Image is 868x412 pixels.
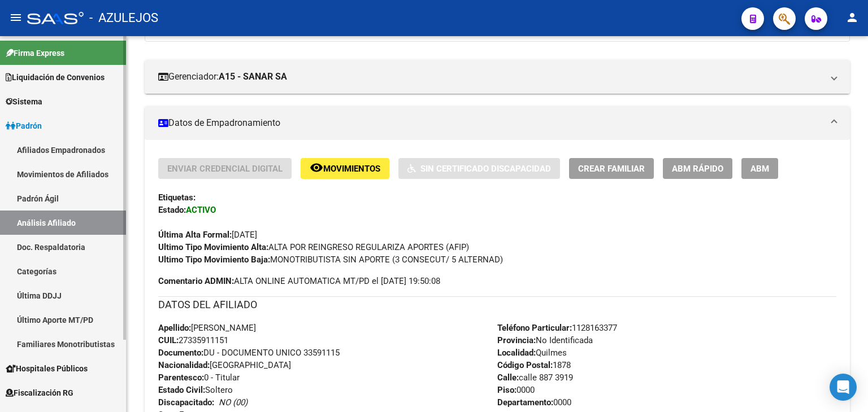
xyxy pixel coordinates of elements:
strong: ACTIVO [186,205,216,215]
strong: Documento: [158,348,203,358]
span: 0000 [497,397,571,407]
span: ABM [750,164,769,174]
strong: Última Alta Formal: [158,230,232,240]
span: Quilmes [497,348,567,358]
span: Sistema [6,95,42,108]
span: ABM Rápido [672,164,723,174]
strong: Código Postal: [497,360,553,370]
strong: A15 - SANAR SA [219,71,287,83]
span: 27335911151 [158,335,228,345]
i: NO (00) [219,397,248,407]
mat-panel-title: Datos de Empadronamiento [158,117,823,129]
mat-icon: person [845,11,859,24]
span: Sin Certificado Discapacidad [420,164,551,174]
strong: Comentario ADMIN: [158,276,234,286]
span: DU - DOCUMENTO UNICO 33591115 [158,348,340,358]
button: Movimientos [301,158,389,179]
span: Firma Express [6,47,64,59]
span: calle 887 3919 [497,372,573,383]
mat-panel-title: Gerenciador: [158,71,823,83]
span: Movimientos [323,164,380,174]
span: MONOTRIBUTISTA SIN APORTE (3 CONSECUT/ 5 ALTERNAD) [158,255,503,265]
strong: Teléfono Particular: [497,323,572,333]
button: Sin Certificado Discapacidad [398,158,560,179]
span: 0000 [497,385,535,395]
span: Padrón [6,120,42,132]
mat-icon: menu [9,11,23,24]
strong: Nacionalidad: [158,360,210,370]
mat-expansion-panel-header: Datos de Empadronamiento [145,106,850,140]
span: [GEOGRAPHIC_DATA] [158,360,291,370]
span: ALTA ONLINE AUTOMATICA MT/PD el [DATE] 19:50:08 [158,275,440,287]
span: No Identificada [497,335,593,345]
span: 1128163377 [497,323,617,333]
strong: Etiquetas: [158,192,196,203]
strong: Parentesco: [158,372,204,383]
button: ABM [741,158,778,179]
div: Open Intercom Messenger [830,374,857,401]
strong: Estado Civil: [158,385,205,395]
strong: Discapacitado: [158,397,214,407]
span: [DATE] [158,230,257,240]
span: Enviar Credencial Digital [167,164,283,174]
span: Soltero [158,385,233,395]
button: Enviar Credencial Digital [158,158,292,179]
h3: DATOS DEL AFILIADO [158,297,836,313]
strong: CUIL: [158,335,179,345]
strong: Localidad: [497,348,536,358]
span: [PERSON_NAME] [158,323,256,333]
strong: Estado: [158,205,186,215]
span: Hospitales Públicos [6,362,88,375]
strong: Ultimo Tipo Movimiento Baja: [158,255,270,265]
strong: Provincia: [497,335,536,345]
button: Crear Familiar [569,158,654,179]
mat-icon: remove_red_eye [310,161,323,174]
button: ABM Rápido [663,158,732,179]
span: 1878 [497,360,571,370]
span: 0 - Titular [158,372,240,383]
strong: Apellido: [158,323,191,333]
strong: Calle: [497,372,519,383]
span: Liquidación de Convenios [6,71,105,84]
span: Fiscalización RG [6,387,73,399]
span: Crear Familiar [578,164,645,174]
strong: Ultimo Tipo Movimiento Alta: [158,242,268,252]
mat-expansion-panel-header: Gerenciador:A15 - SANAR SA [145,60,850,94]
span: ALTA POR REINGRESO REGULARIZA APORTES (AFIP) [158,242,469,252]
strong: Departamento: [497,397,553,407]
span: - AZULEJOS [89,6,158,30]
strong: Piso: [497,385,517,395]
